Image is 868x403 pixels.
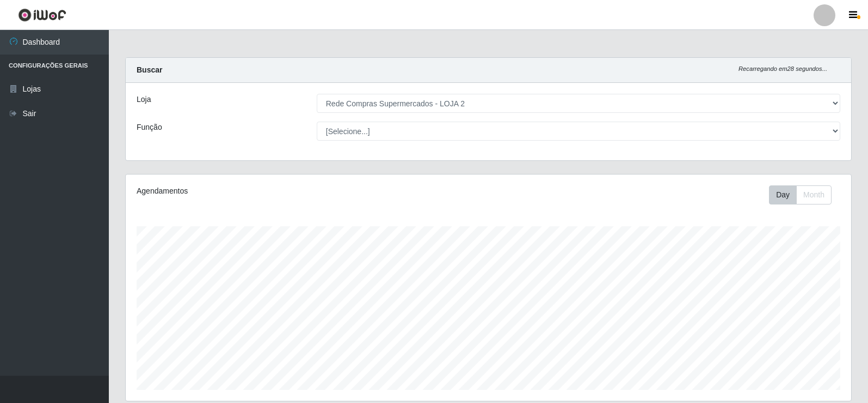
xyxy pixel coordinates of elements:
[137,185,420,197] div: Agendamentos
[769,185,832,204] div: First group
[137,94,151,105] label: Loja
[769,185,840,204] div: Toolbar with button groups
[796,185,832,204] button: Month
[137,122,162,133] label: Função
[738,65,827,72] i: Recarregando em 28 segundos...
[137,65,162,74] strong: Buscar
[769,185,797,204] button: Day
[18,8,66,22] img: CoreUI Logo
